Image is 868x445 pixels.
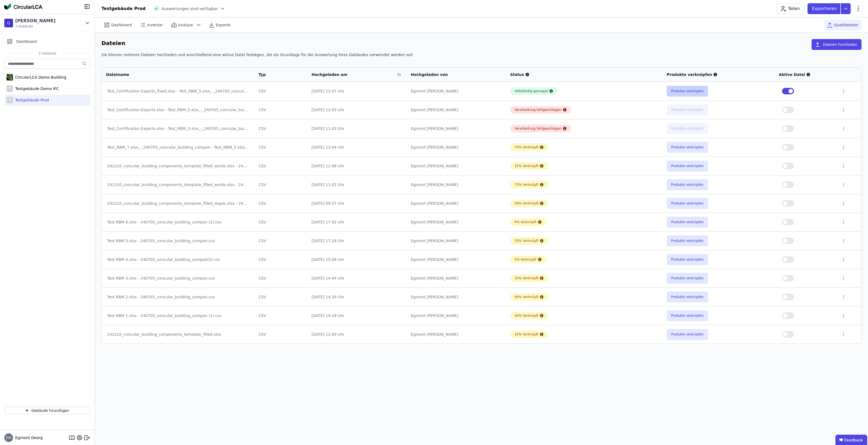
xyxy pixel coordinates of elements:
button: Gebäude hinzufügen [4,407,90,414]
div: [DATE] 11:03 Uhr [312,126,402,131]
div: CSV [259,219,303,225]
div: Egmont [PERSON_NAME] [411,163,502,169]
span: Dashboard [16,39,37,44]
button: Produkte verknüpfen [667,329,708,340]
div: [DATE] 15:08 Uhr [312,257,402,262]
div: 241210_concular_building_components_template_filled_dupes.xlsx - 240705_concular_building_compon ... [107,201,249,206]
div: Test RBM 1.xlsx - 240705_concular_building_compon (1).csv [107,313,249,318]
span: Analyse [178,22,193,28]
div: Typ [259,72,296,77]
div: [DATE] 17:29 Uhr [312,238,402,244]
div: [DATE] 14:39 Uhr [312,294,402,300]
span: Exporte [216,22,231,28]
button: Produkte verknüpfen [667,179,708,190]
div: T [7,97,13,103]
span: Quelldateien [834,22,858,28]
div: Test RBM 5.xlsx - 240705_concular_building_compon.csv [107,238,249,244]
div: [DATE] 11:07 Uhr [312,88,402,94]
div: CSV [259,201,303,206]
button: Produkte verknüpfen [667,86,708,97]
div: CSV [259,294,303,300]
button: Teilen [776,3,804,14]
div: 241210_concular_building_components_template_filled_words.xlsx - 240705_concular_building_compon ... [107,163,249,169]
div: Aktive Datei [779,72,832,77]
span: Egmont Georg [13,435,43,440]
button: Produkte verknüpfen [667,198,708,209]
div: CSV [259,313,303,318]
div: [DATE] 11:03 Uhr [312,107,402,113]
div: [DATE] 14:29 Uhr [312,313,402,318]
div: 60% Verknüpft [515,295,539,299]
div: 241210_concular_building_components_template_filled.xlsx [107,332,249,337]
div: 33% Verknüpft [515,239,539,243]
div: Produkte verknüpfen [667,72,770,77]
div: Test_RBM_7.xlsx_-_240705_concular_building_compon - Test_RBM_5.xlsx_-_240705_concular_building_co... [107,145,249,150]
div: CSV [259,145,303,150]
div: CSV [259,276,303,281]
div: Sie können mehrere Dateien hochladen und anschließend eine aktive Datei festlegen, die als Grundl... [101,52,861,62]
div: [DATE] 11:08 Uhr [312,163,402,169]
div: Testgebäude Demo IFC [13,86,59,91]
div: [DATE] 13:04 Uhr [312,145,402,150]
div: Testgebäude Prod [13,97,49,103]
div: Test RBM 4.xlsx - 240705_concular_building_compon(2).csv [107,257,249,262]
div: Test RBM 6.xlsx - 240705_concular_building_compon (2).csv [107,219,249,225]
button: Dateien hochladen [812,39,861,50]
div: 58% Verknüpft [515,201,539,206]
h6: Dateien [101,39,125,48]
div: Egmont [PERSON_NAME] [411,332,502,337]
div: Test_Certification Exports_fixed.xlsx - Test_RBM_5.xlsx_-_240705_concular_building_compon.csv [107,88,249,94]
div: Test_Certification Exports.xlsx - Test_RBM_5.xlsx_-_240705_concular_building_compon(1).csv [107,107,249,113]
div: CSV [259,163,303,169]
div: CSV [259,182,303,187]
div: 70% Verknüpft [515,145,539,149]
span: Auswertungen sind verfügbar [162,6,218,11]
div: [DATE] 09:57 Uhr [312,201,402,206]
div: 10% Verknüpft [515,332,539,337]
div: 0% Verknüpft [515,257,537,262]
button: Produkte verknüpfen [667,161,708,171]
div: 40% Verknüpft [515,313,539,318]
div: Verarbeitung fehlgeschlagen [515,126,561,131]
div: Egmont [PERSON_NAME] [411,145,502,150]
div: Testgebäude Prod [101,5,146,12]
div: Egmont [PERSON_NAME] [411,238,502,244]
div: Egmont [PERSON_NAME] [411,182,502,187]
div: Test_Certification Exports.xlsx - Test_RBM_5.xlsx_-_240705_concular_building_compon.csv [107,126,249,131]
span: 3 Gebäude [33,51,62,56]
button: Produkte verknüpfen [667,235,708,246]
div: CircularLCA Demo Building [13,75,66,80]
div: 0% Verknüpft [515,220,537,224]
img: Concular [4,3,42,10]
div: Egmont [PERSON_NAME] [411,257,502,262]
div: Hochgeladen am [312,72,395,77]
span: 3 Gebäude [15,24,56,28]
div: 241210_concular_building_components_template_filled_words.xlsx - 240705_concular_building_compon.csv [107,182,249,187]
div: Test RBM 2.xlsx - 240705_concular_building_compon.csv [107,294,249,300]
div: CSV [259,88,303,94]
div: Hochgeladen von [411,72,494,77]
button: Produkte verknüpfen [667,123,708,134]
span: Dashboard [111,22,132,28]
div: G [4,19,13,27]
div: 15% Verknüpft [515,164,539,168]
div: Test RBM 3.xlsx - 240705_concular_building_compon.csv [107,276,249,281]
span: Inventar [147,22,163,28]
div: Egmont [PERSON_NAME] [411,294,502,300]
button: Produkte verknüpfen [667,142,708,153]
div: CSV [259,126,303,131]
div: [DATE] 11:50 Uhr [312,332,402,337]
div: Vollständig gemappt [515,89,548,93]
div: Egmont [PERSON_NAME] [411,219,502,225]
div: Verarbeitung fehlgeschlagen [515,108,561,112]
div: Egmont [PERSON_NAME] [411,276,502,281]
div: T [7,85,13,92]
span: EW [6,436,11,439]
div: Egmont [PERSON_NAME] [411,88,502,94]
div: Status [510,72,658,77]
div: [DATE] 14:44 Uhr [312,276,402,281]
div: 75% Verknüpft [515,183,539,187]
div: CSV [259,257,303,262]
button: Produkte verknüpfen [667,310,708,321]
div: Egmont [PERSON_NAME] [411,126,502,131]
